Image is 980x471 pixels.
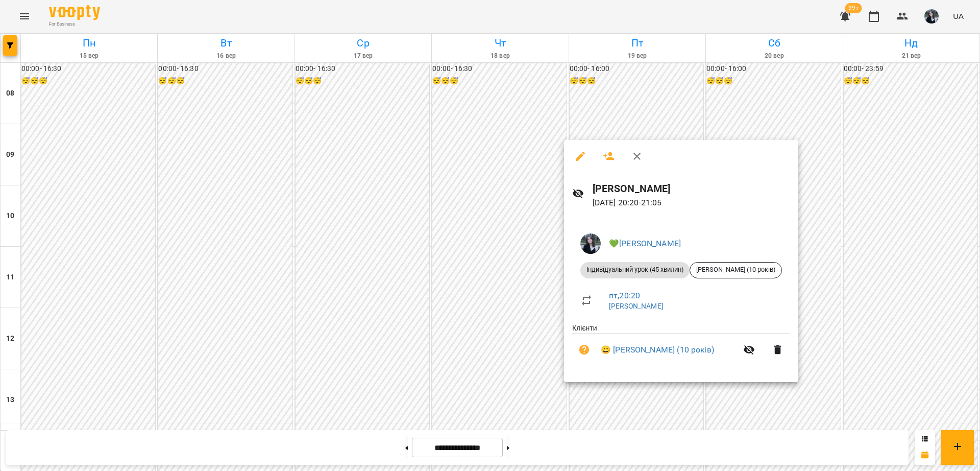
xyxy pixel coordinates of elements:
span: [PERSON_NAME] (10 років) [690,265,781,274]
span: Індивідуальний урок (45 хвилин) [580,265,690,274]
div: [PERSON_NAME] (10 років) [690,262,782,278]
img: 91885ff653e4a9d6131c60c331ff4ae6.jpeg [580,233,601,254]
a: 😀 [PERSON_NAME] (10 років) [601,344,714,356]
a: [PERSON_NAME] [609,302,664,310]
a: 💚[PERSON_NAME] [609,239,681,248]
ul: Клієнти [572,323,790,370]
p: [DATE] 20:20 - 21:05 [593,197,790,209]
h6: [PERSON_NAME] [593,181,790,197]
a: пт , 20:20 [609,291,640,300]
button: Візит ще не сплачено. Додати оплату? [572,338,597,362]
